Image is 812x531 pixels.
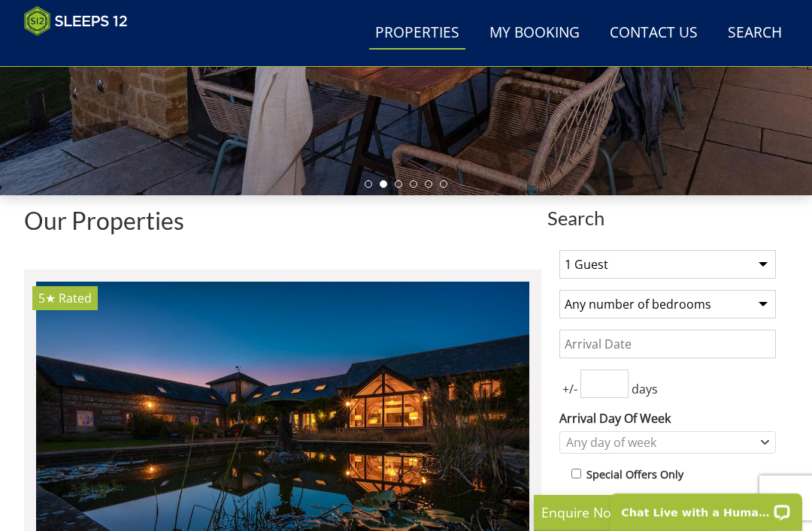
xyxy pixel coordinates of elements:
[629,380,661,398] span: days
[547,207,788,228] span: Search
[483,17,586,50] a: My Booking
[38,290,56,306] span: House On The Hill has a 5 star rating under the Quality in Tourism Scheme
[24,207,541,234] h1: Our Properties
[586,466,683,483] label: Special Offers Only
[604,17,704,50] a: Contact Us
[722,17,788,50] a: Search
[562,434,757,451] div: Any day of week
[541,502,767,522] p: Enquire Now
[559,380,580,398] span: +/-
[559,431,776,454] div: Combobox
[24,6,128,36] img: Sleeps 12
[601,484,812,531] iframe: LiveChat chat widget
[59,290,92,306] span: Rated
[559,330,776,358] input: Arrival Date
[369,17,465,50] a: Properties
[559,409,776,427] label: Arrival Day Of Week
[17,45,174,58] iframe: Customer reviews powered by Trustpilot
